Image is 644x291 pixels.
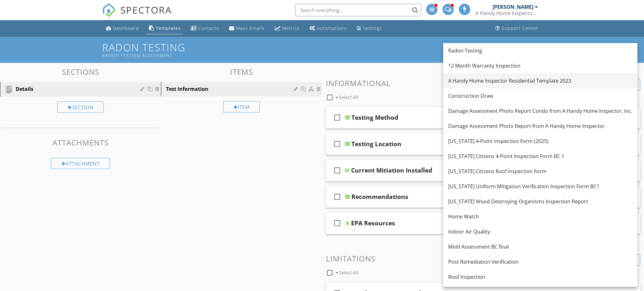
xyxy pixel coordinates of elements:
[448,198,632,205] div: [US_STATE] Wood Destroying Organisms Inspection Report
[332,189,342,204] i: check_box_outline_blank
[502,25,538,31] div: Support Center
[351,193,408,200] div: Recommendations
[448,228,632,235] div: Indoor Air Quality
[475,10,538,16] div: A Handy Home Inspector, Inc.
[332,136,342,151] i: check_box_outline_blank
[351,219,395,227] div: EPA Resources
[448,273,632,281] div: Roof Inspection
[120,3,172,16] span: SPECTORA
[236,25,265,31] div: Mass Emails
[161,68,322,76] h3: Items
[51,158,110,169] div: Attachment
[332,110,342,125] i: check_box_outline_blank
[307,23,349,34] a: Automations (Advanced)
[493,4,533,10] div: [PERSON_NAME]
[339,270,358,276] span: Select All
[448,122,632,130] div: Damage Assessment Photo Report from A Handy Home Inspector
[493,23,541,34] a: Support Center
[326,254,641,263] h3: Limitations
[354,23,384,34] a: Settings
[448,243,632,250] div: Mold Assessment BC final
[166,85,295,93] div: Test Information
[448,167,632,175] div: [US_STATE] Citizens Roof Inspection Form
[448,107,632,115] div: Damage Assessment Photo Report Condo from A Handy Home Inspector, Inc.
[339,94,358,100] span: Select All
[103,23,141,34] a: Dashboard
[448,47,632,54] div: Radon Testing
[351,140,401,148] div: Testing Location
[113,25,139,31] div: Dashboard
[326,68,641,76] h3: Comments
[448,62,632,69] div: 12 Month Warranty Inspection
[332,216,342,231] i: check_box_outline_blank
[223,101,260,113] div: Item
[332,163,342,178] i: check_box_outline_blank
[351,114,398,121] div: Testing Method
[156,25,181,31] div: Templates
[448,77,632,85] div: A Handy Home Inspector Residential Template 2023
[198,25,219,31] div: Contacts
[295,4,421,16] input: Search everything...
[102,42,542,58] h1: Radon Testing
[227,23,267,34] a: Mass Emails
[57,102,104,113] div: Section
[272,23,302,34] a: Metrics
[448,258,632,266] div: Post Remediation Verification
[448,152,632,160] div: [US_STATE] Citizens 4-Point Inspection Form BC 1
[282,25,300,31] div: Metrics
[317,25,347,31] div: Automations
[326,79,641,87] h3: Informational
[102,8,172,22] a: SPECTORA
[448,213,632,220] div: Home Watch
[188,23,222,34] a: Contacts
[351,167,432,174] div: Current Mitiation Installed
[146,23,183,34] a: Templates
[102,53,448,58] div: Radon Testing Assessment
[448,92,632,100] div: Construction Draw
[448,183,632,190] div: [US_STATE] Uniform Mitigation Verification Inspection Form BC1
[102,3,116,17] img: The Best Home Inspection Software - Spectora
[16,85,131,93] div: Details
[363,25,382,31] div: Settings
[448,137,632,145] div: [US_STATE] 4-Point Inspection Form (2025)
